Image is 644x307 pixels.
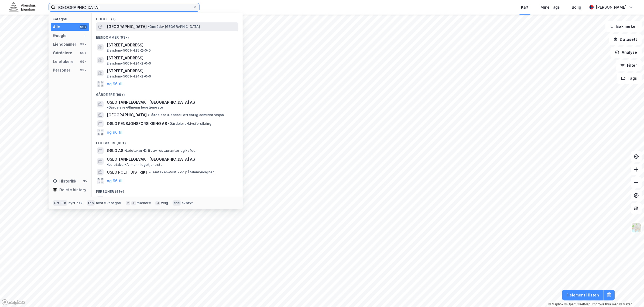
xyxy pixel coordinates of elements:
span: [GEOGRAPHIC_DATA] [107,112,147,118]
div: Personer (99+) [92,185,243,195]
span: • [124,149,126,153]
div: Leietakere (99+) [92,137,243,146]
div: Gårdeiere [53,50,72,56]
span: Eiendom • 5001-424-2-0-0 [107,61,151,66]
div: Alle [53,24,60,30]
span: • [148,113,149,117]
span: Gårdeiere • Allmenn legetjeneste [107,105,163,110]
span: [STREET_ADDRESS] [107,42,236,48]
button: Filter [616,60,642,71]
span: • [149,170,151,174]
span: [STREET_ADDRESS] [107,55,236,61]
div: Ctrl + k [53,200,67,206]
button: og 96 til [107,81,122,87]
button: Tags [617,73,642,84]
div: markere [137,201,151,205]
div: avbryt [182,201,193,205]
div: Bolig [572,4,581,11]
a: Mapbox homepage [2,299,25,305]
div: neste kategori [96,201,121,205]
input: Søk på adresse, matrikkel, gårdeiere, leietakere eller personer [55,3,193,11]
button: Analyse [611,47,642,58]
div: 99+ [80,59,87,64]
button: og 96 til [107,178,122,184]
div: Mine Tags [541,4,560,11]
div: 35 [83,179,87,183]
span: Leietaker • Allmenn legetjeneste [107,163,163,167]
button: 1 element i listen [562,290,604,301]
div: 99+ [80,51,87,55]
a: Improve this map [592,302,619,306]
div: [PERSON_NAME] [596,4,627,11]
button: og 96 til [107,129,122,136]
span: [STREET_ADDRESS] [107,68,236,74]
span: Gårdeiere • Livsforsikring [168,122,211,126]
span: Område • [GEOGRAPHIC_DATA] [148,25,200,29]
div: Eiendommer (99+) [92,31,243,41]
div: Gårdeiere (99+) [92,88,243,98]
button: Bokmerker [605,21,642,32]
a: Mapbox [549,302,563,306]
div: Kategori [53,17,89,21]
a: OpenStreetMap [564,302,591,306]
span: • [107,163,108,167]
div: 99+ [80,42,87,46]
span: OSLO POLITIDISTRIKT [107,169,148,176]
div: Eiendommer [53,41,76,48]
div: Google [53,32,67,39]
span: Gårdeiere • Generell offentlig administrasjon [148,113,224,117]
span: [GEOGRAPHIC_DATA] [107,23,147,30]
span: ØSLO AS [107,147,123,154]
span: Leietaker • Drift av restauranter og kafeer [124,149,197,153]
span: Eiendom • 5001-425-2-0-0 [107,48,151,53]
div: Delete history [59,187,86,193]
span: • [107,105,108,109]
div: 1 [83,33,87,38]
div: Kontrollprogram for chat [617,281,644,307]
div: Leietakere [53,58,74,65]
span: OSLO PENSJONSFORSIKRING AS [107,120,167,127]
div: nytt søk [68,201,83,205]
div: 99+ [80,25,87,29]
img: Z [631,223,642,233]
div: velg [161,201,168,205]
span: Eiendom • 5001-424-2-0-0 [107,74,151,79]
span: OSLO TANNLEGEVAKT [GEOGRAPHIC_DATA] AS [107,156,195,163]
div: tab [87,200,95,206]
img: akershus-eiendom-logo.9091f326c980b4bce74ccdd9f866810c.svg [9,2,36,12]
div: Historikk [53,178,76,184]
div: esc [173,200,181,206]
div: Personer [53,67,70,73]
span: Leietaker • Politi- og påtalemyndighet [149,170,214,174]
span: KETTY [GEOGRAPHIC_DATA] [107,196,160,203]
div: 99+ [80,68,87,72]
div: Google (1) [92,13,243,22]
div: Kart [521,4,529,11]
button: Datasett [609,34,642,45]
iframe: Chat Widget [617,281,644,307]
span: • [148,25,149,29]
span: • [168,122,170,126]
span: OSLO TANNLEGEVAKT [GEOGRAPHIC_DATA] AS [107,99,195,106]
